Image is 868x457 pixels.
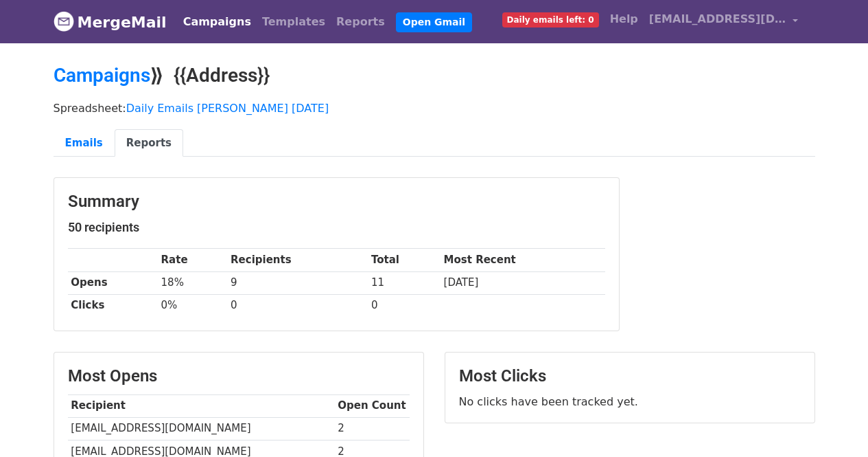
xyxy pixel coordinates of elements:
h2: ⟫ {{Address}} [54,64,815,87]
a: Campaigns [178,8,257,36]
td: 18% [158,271,228,294]
td: 0% [158,294,228,317]
td: 0 [368,294,441,317]
th: Total [368,249,441,271]
a: Campaigns [54,64,150,87]
p: Spreadsheet: [54,101,815,115]
h3: Most Opens [68,366,410,386]
a: Daily emails left: 0 [497,5,605,33]
th: Recipients [227,249,368,271]
a: Open Gmail [396,12,472,32]
a: Daily Emails [PERSON_NAME] [DATE] [126,102,329,115]
td: [EMAIL_ADDRESS][DOMAIN_NAME] [68,417,335,440]
a: [EMAIL_ADDRESS][DOMAIN_NAME] [644,5,804,38]
span: [EMAIL_ADDRESS][DOMAIN_NAME] [649,11,786,27]
span: Daily emails left: 0 [502,12,599,27]
h3: Summary [68,192,605,212]
a: Reports [115,129,183,157]
th: Most Recent [441,249,605,271]
td: [DATE] [441,271,605,294]
th: Clicks [68,294,158,317]
a: Templates [257,8,331,36]
a: Emails [54,129,115,157]
td: 0 [227,294,368,317]
p: No clicks have been tracked yet. [459,394,801,409]
td: 2 [335,417,410,440]
th: Opens [68,271,158,294]
h5: 50 recipients [68,220,605,235]
th: Recipient [68,394,335,417]
td: 9 [227,271,368,294]
img: MergeMail logo [54,11,74,32]
th: Open Count [335,394,410,417]
th: Rate [158,249,228,271]
h3: Most Clicks [459,366,801,386]
a: MergeMail [54,8,167,36]
a: Reports [331,8,390,36]
td: 11 [368,271,441,294]
a: Help [605,5,644,33]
